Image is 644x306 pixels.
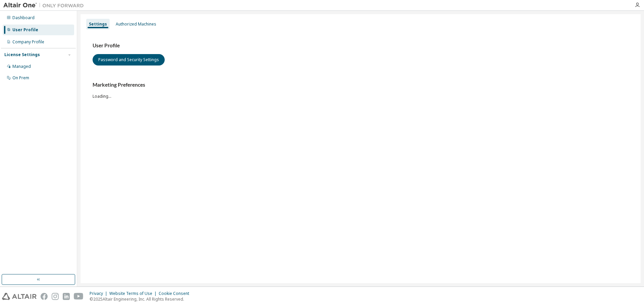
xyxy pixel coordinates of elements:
button: Password and Security Settings [93,54,165,65]
p: © 2025 Altair Engineering, Inc. All Rights Reserved. [90,296,193,302]
div: Privacy [90,291,109,296]
img: linkedin.svg [63,293,70,300]
div: Authorized Machines [116,21,156,27]
div: Cookie Consent [159,291,193,296]
div: Dashboard [12,15,35,20]
div: Company Profile [12,39,44,45]
img: instagram.svg [52,293,59,300]
div: License Settings [4,52,40,57]
div: Loading... [93,82,629,99]
div: Managed [12,64,31,69]
div: Settings [89,21,107,27]
div: On Prem [12,75,29,81]
img: facebook.svg [41,293,48,300]
div: Website Terms of Use [109,291,159,296]
div: User Profile [12,27,38,33]
h3: User Profile [93,42,629,49]
img: Altair One [3,2,87,9]
img: altair_logo.svg [2,293,37,300]
h3: Marketing Preferences [93,82,629,88]
img: youtube.svg [74,293,84,300]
